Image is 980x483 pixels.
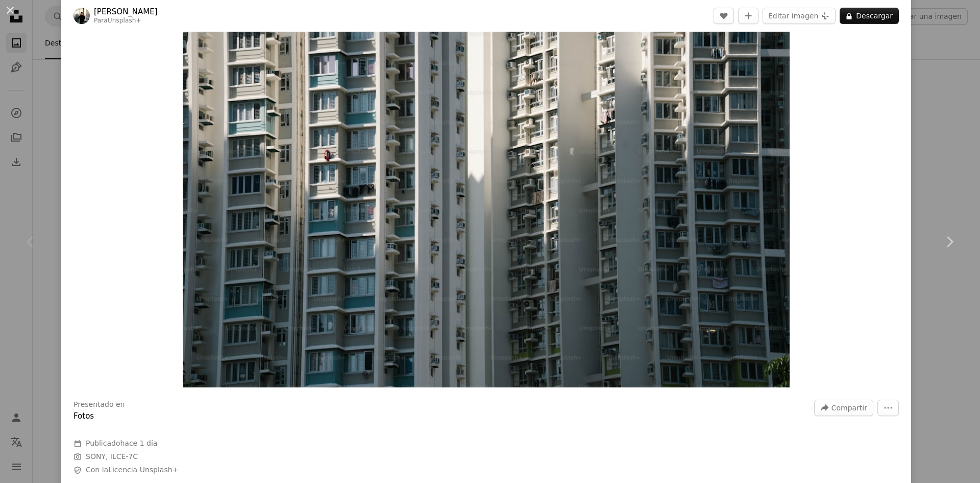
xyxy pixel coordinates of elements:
div: Para [94,17,158,25]
h3: Presentado en [73,400,125,410]
span: Compartir [831,400,867,416]
button: Más acciones [877,400,899,416]
button: Compartir esta imagen [814,400,873,416]
a: Fotos [73,411,94,421]
a: [PERSON_NAME] [94,7,158,17]
span: Publicado [86,439,157,447]
a: Unsplash+ [108,17,141,24]
span: Con la [86,465,178,475]
button: SONY, ILCE-7C [86,452,138,462]
a: Siguiente [919,193,980,291]
img: Ve al perfil de Giulia Squillace [73,8,90,24]
button: Añade a la colección [738,8,758,24]
button: Descargar [840,8,899,24]
a: Licencia Unsplash+ [108,466,178,474]
time: 26 de agosto de 2025, 3:56:58 GMT-5 [120,439,157,447]
button: Editar imagen [763,8,836,24]
button: Me gusta [714,8,734,24]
